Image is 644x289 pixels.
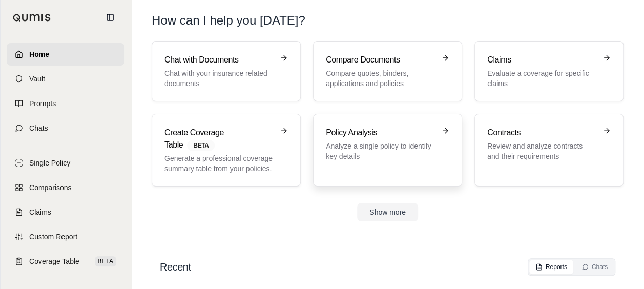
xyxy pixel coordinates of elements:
[7,92,124,115] a: Prompts
[7,68,124,90] a: Vault
[29,98,56,109] span: Prompts
[487,68,596,89] p: Evaluate a coverage for specific claims
[187,140,215,151] span: BETA
[326,141,435,161] p: Analyze a single policy to identify key details
[7,250,124,273] a: Coverage TableBETA
[7,43,124,66] a: Home
[152,114,301,187] a: Create Coverage TableBETAGenerate a professional coverage summary table from your policies.
[29,207,51,217] span: Claims
[326,54,435,66] h3: Compare Documents
[102,9,118,26] button: Collapse sidebar
[29,182,71,193] span: Comparisons
[152,12,624,29] h1: How can I help you [DATE]?
[474,41,624,101] a: ClaimsEvaluate a coverage for specific claims
[7,225,124,248] a: Custom Report
[164,54,274,66] h3: Chat with Documents
[152,41,301,101] a: Chat with DocumentsChat with your insurance related documents
[29,158,70,168] span: Single Policy
[164,68,274,89] p: Chat with your insurance related documents
[29,74,45,84] span: Vault
[7,152,124,174] a: Single Policy
[7,201,124,223] a: Claims
[7,176,124,199] a: Comparisons
[29,49,49,59] span: Home
[29,123,48,133] span: Chats
[529,260,573,274] button: Reports
[575,260,614,274] button: Chats
[487,54,596,66] h3: Claims
[357,203,418,221] button: Show more
[313,114,462,187] a: Policy AnalysisAnalyze a single policy to identify key details
[164,127,274,151] h3: Create Coverage Table
[535,263,567,271] div: Reports
[7,117,124,139] a: Chats
[160,260,191,274] h2: Recent
[326,68,435,89] p: Compare quotes, binders, applications and policies
[487,141,596,161] p: Review and analyze contracts and their requirements
[581,263,608,271] div: Chats
[164,153,274,174] p: Generate a professional coverage summary table from your policies.
[29,256,79,266] span: Coverage Table
[95,256,116,266] span: BETA
[487,127,596,139] h3: Contracts
[474,114,624,187] a: ContractsReview and analyze contracts and their requirements
[13,14,51,22] img: Qumis Logo
[326,127,435,139] h3: Policy Analysis
[29,232,77,242] span: Custom Report
[313,41,462,101] a: Compare DocumentsCompare quotes, binders, applications and policies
